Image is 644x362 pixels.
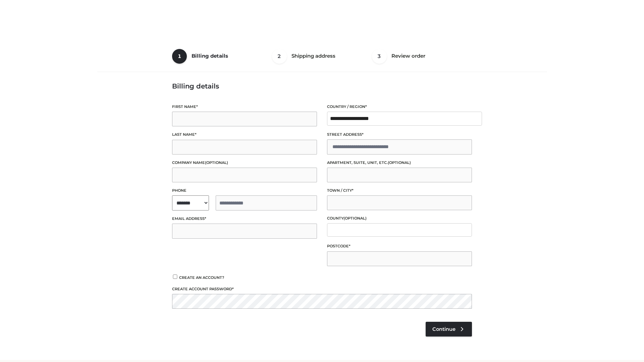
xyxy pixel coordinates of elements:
span: 2 [272,49,287,64]
label: County [327,215,472,222]
label: Country / Region [327,104,472,110]
input: Create an account? [172,275,178,279]
label: Create account password [172,286,472,292]
span: (optional) [343,216,367,221]
span: 1 [172,49,187,64]
label: Postcode [327,243,472,249]
span: Billing details [192,53,228,59]
label: Email address [172,216,317,222]
h3: Billing details [172,82,472,90]
label: Company name [172,160,317,166]
span: 3 [372,49,387,64]
label: Town / City [327,187,472,194]
label: First name [172,104,317,110]
span: (optional) [388,160,411,165]
span: (optional) [205,160,228,165]
a: Continue [426,322,472,337]
span: Continue [432,326,455,332]
label: Street address [327,131,472,138]
span: Shipping address [291,53,335,59]
label: Apartment, suite, unit, etc. [327,160,472,166]
label: Last name [172,131,317,138]
label: Phone [172,187,317,194]
span: Create an account? [179,275,224,280]
span: Review order [391,53,425,59]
